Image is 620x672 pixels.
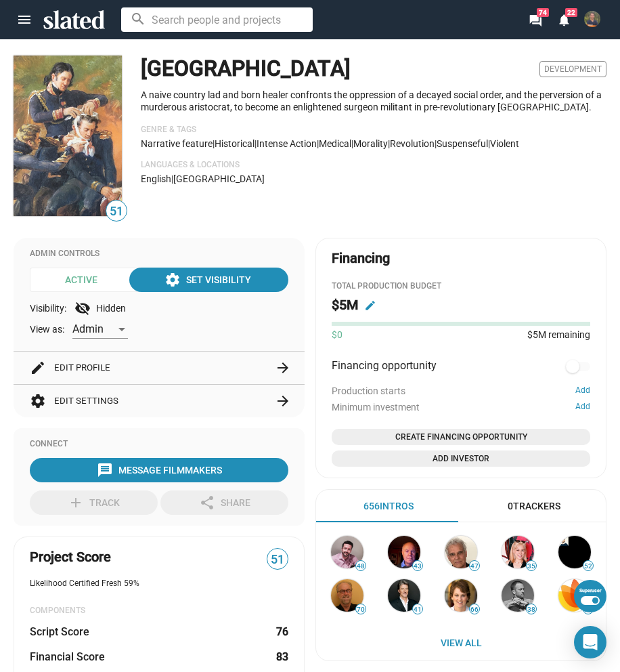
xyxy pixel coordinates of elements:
button: Open add or edit financing opportunity dialog [332,429,590,445]
img: Alyssa Byrkit [558,579,591,612]
mat-icon: settings [30,393,46,409]
button: Add [575,402,590,413]
span: Production starts [332,385,405,396]
span: 52 [583,562,593,570]
span: | [351,138,353,149]
img: Bruce Hendricks [388,579,420,612]
input: Search people and projects [121,7,313,32]
mat-icon: settings [164,272,181,288]
span: | [488,138,490,149]
span: medical [319,138,351,149]
mat-icon: menu [16,12,32,28]
span: morality [353,138,388,149]
button: Edit Settings [30,385,288,417]
span: $0 [332,329,342,341]
img: Mitchell Sturhann [584,11,600,27]
mat-icon: notifications [557,13,570,26]
h2: $5M [332,296,358,314]
div: Total Production budget [332,281,590,292]
a: 74 [521,9,550,31]
div: 0 Trackers [508,500,560,513]
div: Message Filmmakers [97,458,222,482]
img: Balazs Zachar [331,536,363,568]
span: violent [490,138,519,149]
span: 51 [267,551,288,569]
span: | [317,138,319,149]
span: Create Financing Opportunity [337,430,585,444]
span: 38 [527,606,536,614]
button: Mitchell Sturhann [578,8,606,30]
img: Bill Borden [445,536,477,568]
span: Historical [215,138,254,149]
span: 22 [565,8,577,17]
span: $5M remaining [527,329,590,340]
img: Hotel Dieu [14,56,122,216]
span: suspenseful [437,138,488,149]
span: [GEOGRAPHIC_DATA] [173,173,265,184]
span: 35 [527,562,536,570]
span: Add Investor [337,452,585,465]
span: English [141,173,171,184]
span: 48 [356,562,366,570]
img: Brent Emery [502,579,534,612]
mat-icon: forum [529,14,541,26]
button: Track [30,490,158,515]
dd: 76 [275,625,288,639]
span: Financing opportunity [332,358,437,375]
mat-icon: edit [364,299,376,312]
dt: Financial Score [30,650,105,664]
div: COMPONENTS [30,606,288,616]
span: 43 [413,562,422,570]
span: 70 [356,606,366,614]
dt: Script Score [30,625,89,639]
button: Edit Profile [30,352,288,384]
mat-icon: share [199,495,215,511]
p: Genre & Tags [141,125,606,135]
span: Project Score [30,548,111,566]
mat-icon: arrow_forward [275,360,291,376]
span: | [388,138,390,149]
button: Edit budget [359,295,381,316]
span: 74 [537,8,549,17]
div: Superuser [579,588,601,593]
span: | [171,173,173,184]
div: Set Visibility [167,268,251,292]
div: Share [199,490,250,515]
a: 22 [550,9,578,31]
div: Likelihood Certified Fresh 59% [30,579,288,589]
mat-icon: visibility_off [74,300,91,316]
a: View All [319,631,603,655]
img: Andrew Hevia [558,536,591,568]
img: Bonnie Curtis [445,579,477,612]
dd: 83 [275,650,288,664]
button: Message Filmmakers [30,458,288,482]
span: 51 [106,203,127,221]
button: Open add investor dialog [332,450,590,467]
div: 656 Intros [363,500,414,513]
span: Active [30,268,141,292]
span: Development [539,61,606,77]
button: Add [575,385,590,396]
img: Amanda Mortimer [502,536,534,568]
img: Brian Rogers [331,579,363,612]
span: | [435,138,437,149]
span: Minimum investment [332,402,420,413]
div: Connect [30,439,288,450]
span: 66 [470,606,479,614]
span: intense action [257,138,317,149]
span: | [254,138,257,149]
span: 41 [413,606,422,614]
button: Superuser [574,580,606,612]
p: Languages & Locations [141,160,606,171]
span: View as: [30,323,64,336]
span: Narrative feature [141,138,213,149]
div: Financing [332,249,390,268]
span: View All [330,631,592,655]
div: Admin Controls [30,249,288,259]
span: | [213,138,215,149]
div: Track [68,490,120,515]
button: Set Visibility [129,268,288,292]
mat-icon: add [68,495,84,511]
span: revolution [390,138,435,149]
